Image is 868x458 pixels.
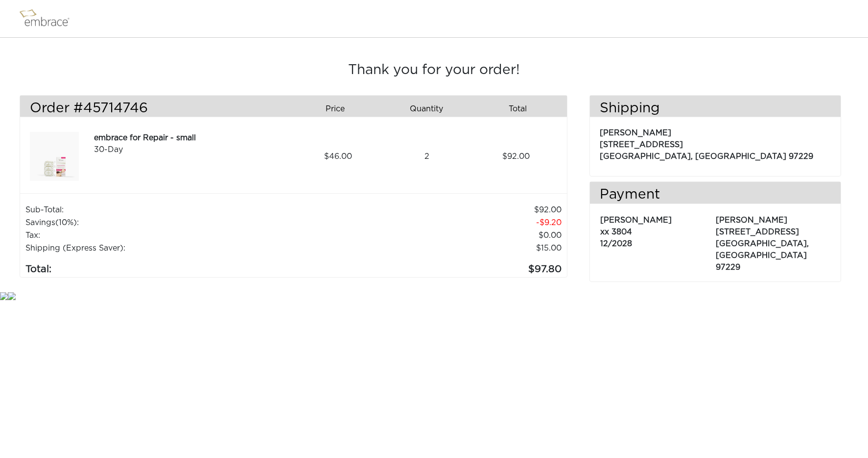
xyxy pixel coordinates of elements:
img: ee422f74-1d04-11ef-9a59-02110c07897c.jpeg [30,132,79,181]
td: Sub-Total: [25,204,320,216]
p: [PERSON_NAME] [STREET_ADDRESS] [GEOGRAPHIC_DATA], [GEOGRAPHIC_DATA] 97229 [716,209,830,273]
h3: Thank you for your order! [20,62,848,79]
div: Total [476,101,567,117]
div: Price [293,101,384,117]
td: Shipping (Express Saver): [25,242,320,254]
div: embrace for Repair - small [94,132,290,144]
span: (10%) [55,219,77,227]
td: 0.00 [320,229,562,242]
span: xx 3804 [600,228,632,236]
h3: Shipping [590,101,841,117]
div: 30-Day [94,144,290,155]
td: 92.00 [320,204,562,216]
td: $15.00 [320,242,562,254]
td: Savings : [25,216,320,229]
span: 92.00 [502,151,530,162]
td: Tax: [25,229,320,242]
span: 12/2028 [600,240,632,248]
td: 9.20 [320,216,562,229]
span: 46.00 [324,151,352,162]
td: 97.80 [320,254,562,277]
img: star.gif [8,292,16,300]
td: Total: [25,254,320,277]
p: [PERSON_NAME] [STREET_ADDRESS] [GEOGRAPHIC_DATA], [GEOGRAPHIC_DATA] 97229 [600,122,831,162]
h3: Payment [590,187,841,204]
h3: Order #45714746 [30,101,286,117]
img: logo.png [17,6,81,31]
span: [PERSON_NAME] [600,216,672,224]
span: Quantity [410,103,443,115]
span: 2 [424,151,429,162]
